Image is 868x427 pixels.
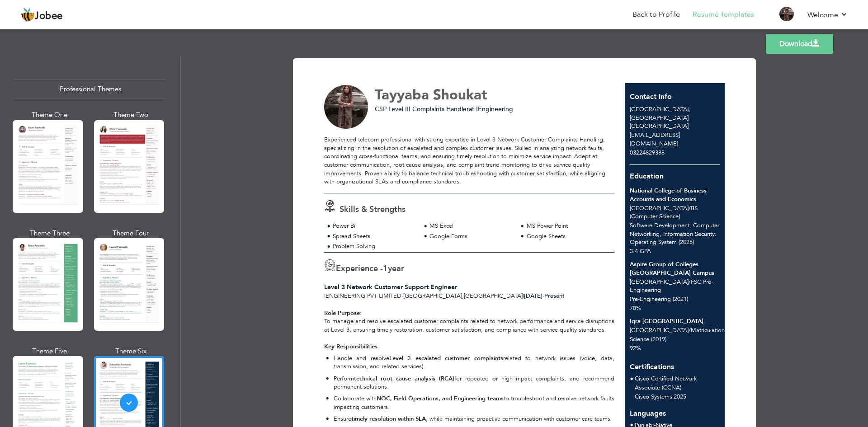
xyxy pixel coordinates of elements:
span: Level 3 Network Customer Support Engineer [324,283,457,291]
strong: Key Responsibilities: [324,343,379,351]
p: Cisco Systems 2025 [635,393,720,402]
span: Tayyaba [375,85,429,104]
div: Theme Two [96,110,166,120]
span: | [523,292,524,300]
span: | [672,393,674,401]
label: year [383,263,404,275]
span: - [542,292,544,300]
div: [GEOGRAPHIC_DATA] [625,105,725,131]
span: [GEOGRAPHIC_DATA] [464,292,523,300]
span: Certifications [630,355,674,372]
p: Collaborate with to troubleshoot and resolve network faults impacting customers. [334,394,615,411]
span: / [689,326,691,334]
span: Languages [630,402,666,419]
span: [DATE] [524,292,544,300]
span: IEngineering Pvt Limited [324,292,401,300]
strong: NOC, Field Operations, and Engineering teams [377,394,504,403]
a: Resume Templates [693,9,754,20]
span: 92% [630,344,641,352]
div: Iqra [GEOGRAPHIC_DATA] [630,317,720,326]
span: Softwere Development, Computer Networking, Information Security, Operating System [630,221,719,246]
span: , [462,292,464,300]
span: [GEOGRAPHIC_DATA] [403,292,462,300]
a: Back to Profile [632,9,680,20]
span: [GEOGRAPHIC_DATA] [630,122,689,130]
span: / [689,278,691,286]
div: Google Sheets [527,232,609,241]
span: (2025) [679,238,694,246]
span: Shoukat [433,85,487,104]
a: Jobee [20,8,63,22]
div: National College of Business Accounts and Economics [630,187,720,203]
span: Jobee [35,11,63,21]
span: 1 [383,263,388,274]
span: [GEOGRAPHIC_DATA] Matriculation [630,326,725,334]
div: MS Power Point [527,222,609,230]
span: 03224829388 [630,149,665,157]
span: Experience - [336,263,383,274]
div: Aspire Group of Colleges [GEOGRAPHIC_DATA] Campus [630,260,720,277]
span: [GEOGRAPHIC_DATA] FSC Pre-Engineering [630,278,713,295]
strong: timely resolution within SLA [351,415,426,423]
div: Theme Six [96,347,166,356]
span: 78% [630,304,641,312]
strong: technical root cause analysis (RCA) [354,375,454,383]
p: Perform for repeated or high-impact complaints, and recommend permanent solutions. [334,375,615,391]
span: Pre-Engineering [630,295,671,303]
div: Experienced telecom professional with strong expertise in Level 3 Network Customer Complaints Han... [324,136,614,186]
div: Power Bi [333,222,415,230]
div: Problem Solving [333,242,415,251]
img: No image [324,85,368,129]
strong: Level 3 escalated customer complaints [389,354,503,362]
span: Education [630,171,664,181]
span: Cisco Certified Network Associate (CCNA) [635,375,697,392]
span: (2021) [673,295,688,303]
div: Google Forms [429,232,512,241]
span: - [401,292,403,300]
div: Theme Five [14,347,85,356]
span: 3.4 GPA [630,247,651,255]
p: Ensure , while maintaining proactive communication with customer care teams. [334,415,615,423]
div: Theme Four [96,229,166,238]
span: Science [630,335,649,343]
div: Theme Three [14,229,85,238]
a: Download [766,34,833,54]
span: , [689,105,690,113]
img: Profile Img [779,7,794,21]
span: Skills & Strengths [340,204,406,215]
span: at IEngineering [469,105,513,113]
span: Contact Info [630,92,672,102]
span: [GEOGRAPHIC_DATA] [630,105,689,113]
div: Professional Themes [14,80,166,99]
div: MS Excel [429,222,512,230]
img: jobee.io [20,8,35,22]
span: / [689,204,691,212]
p: Handle and resolve related to network issues (voice, data, transmission, and related services). [334,354,615,371]
a: Welcome [807,9,848,20]
div: Spread Sheets [333,232,415,241]
div: Theme One [14,110,85,120]
span: [GEOGRAPHIC_DATA] BS (Computer Science) [630,204,698,221]
span: [EMAIL_ADDRESS][DOMAIN_NAME] [630,131,680,148]
strong: Role Purpose: [324,309,362,317]
span: (2019) [651,335,666,343]
span: CSP Level III Complaints Handler [375,105,469,113]
span: Present [524,292,565,300]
